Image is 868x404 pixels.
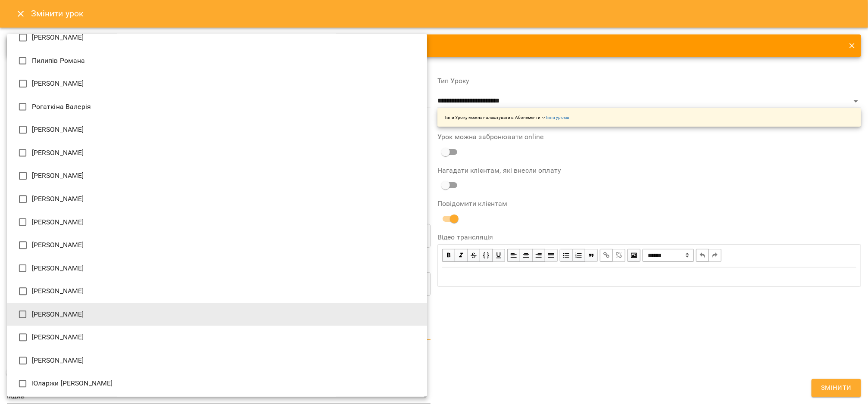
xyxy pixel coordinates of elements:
li: Рогаткіна Валерія [7,95,427,118]
li: [PERSON_NAME] [7,280,427,303]
li: Пилипів Романа [7,49,427,72]
li: [PERSON_NAME] [7,211,427,234]
li: [PERSON_NAME] [7,257,427,280]
li: [PERSON_NAME] [7,118,427,141]
li: [PERSON_NAME] [7,349,427,372]
li: [PERSON_NAME] [7,141,427,165]
li: [PERSON_NAME] [7,72,427,95]
li: [PERSON_NAME] [7,233,427,257]
li: [PERSON_NAME] [7,326,427,349]
li: [PERSON_NAME] [7,164,427,187]
li: Юларжи [PERSON_NAME] [7,372,427,395]
li: [PERSON_NAME] [7,187,427,211]
li: [PERSON_NAME] [7,303,427,326]
li: [PERSON_NAME] [7,26,427,49]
